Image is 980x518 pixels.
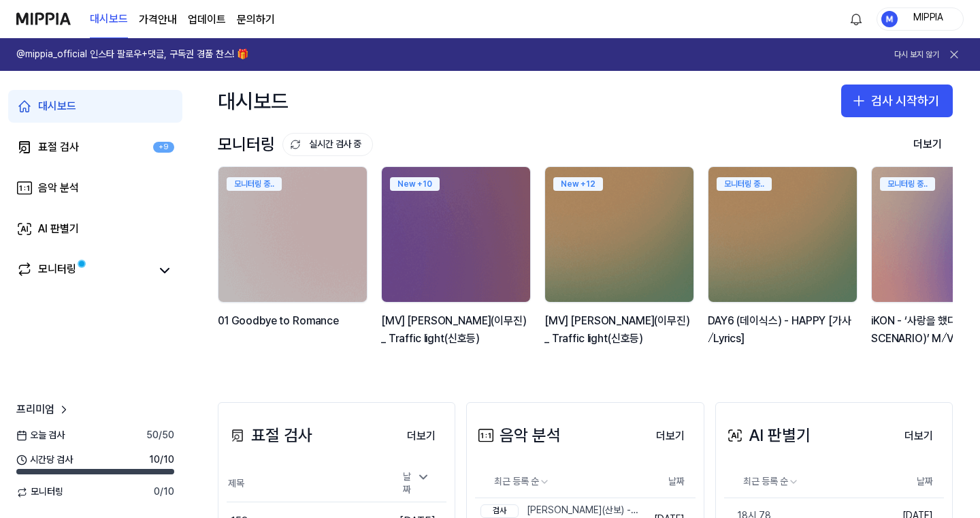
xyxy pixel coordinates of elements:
[16,401,54,418] span: 프리미엄
[381,166,534,361] a: New +10backgroundIamge[MV] [PERSON_NAME](이무진) _ Traffic light(신호등)
[865,466,944,498] th: 날짜
[227,423,312,448] div: 표절 검사
[16,485,63,499] span: 모니터링
[153,142,174,153] div: +9
[645,421,696,450] a: 더보기
[643,466,696,498] th: 날짜
[16,401,71,418] a: 프리미엄
[894,421,944,450] a: 더보기
[16,429,65,442] span: 오늘 검사
[16,261,150,280] a: 모니터링
[544,166,697,361] a: New +12backgroundIamge[MV] [PERSON_NAME](이무진) _ Traffic light(신호등)
[902,11,955,26] div: MIPPIA
[390,177,440,191] div: New + 10
[544,312,697,347] div: [MV] [PERSON_NAME](이무진) _ Traffic light(신호등)
[841,85,953,117] button: 검사 시작하기
[8,213,182,245] a: AI 판별기
[38,221,79,237] div: AI 판별기
[218,132,373,157] div: 모니터링
[553,177,603,191] div: New + 12
[16,48,248,61] h1: @mippia_official 인스타 팔로우+댓글, 구독권 경품 찬스! 🎁
[881,11,898,27] img: profile
[218,85,289,117] div: 대시보드
[708,166,860,361] a: 모니터링 중..backgroundIamgeDAY6 (데이식스) - HAPPY [가사⧸Lyrics]
[282,133,373,156] button: 실시간 검사 중
[218,167,367,302] img: backgroundIamge
[475,423,561,448] div: 음악 분석
[397,466,436,501] div: 날짜
[381,312,534,347] div: [MV] [PERSON_NAME](이무진) _ Traffic light(신호등)
[848,11,864,27] img: 알림
[188,12,226,28] a: 업데이트
[894,423,944,450] button: 더보기
[645,423,696,450] button: 더보기
[146,429,174,442] span: 50 / 50
[396,423,446,450] button: 더보기
[8,90,182,123] a: 대시보드
[218,312,370,347] div: 01 Goodbye to Romance
[708,312,860,347] div: DAY6 (데이식스) - HAPPY [가사⧸Lyrics]
[227,466,387,502] th: 제목
[38,139,79,155] div: 표절 검사
[16,453,73,467] span: 시간당 검사
[396,421,446,450] a: 더보기
[38,180,79,196] div: 음악 분석
[38,261,76,280] div: 모니터링
[724,423,811,448] div: AI 판별기
[382,167,530,302] img: backgroundIamge
[902,131,953,158] button: 더보기
[894,49,939,61] button: 다시 보지 않기
[90,1,128,38] a: 대시보드
[218,166,370,361] a: 모니터링 중..backgroundIamge01 Goodbye to Romance
[139,12,177,28] button: 가격안내
[149,453,174,467] span: 10 / 10
[880,177,935,191] div: 모니터링 중..
[545,167,693,302] img: backgroundIamge
[8,172,182,204] a: 음악 분석
[8,131,182,164] a: 표절 검사+9
[154,485,174,499] span: 0 / 10
[480,504,640,517] div: [PERSON_NAME](산보) - スーパー登山部(슈퍼등산부) - [PERSON_NAME] (youtube)
[237,12,275,28] a: 문의하기
[877,7,964,31] button: profileMIPPIA
[717,177,772,191] div: 모니터링 중..
[480,504,519,518] div: 검사
[708,167,857,302] img: backgroundIamge
[227,177,282,191] div: 모니터링 중..
[38,98,76,115] div: 대시보드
